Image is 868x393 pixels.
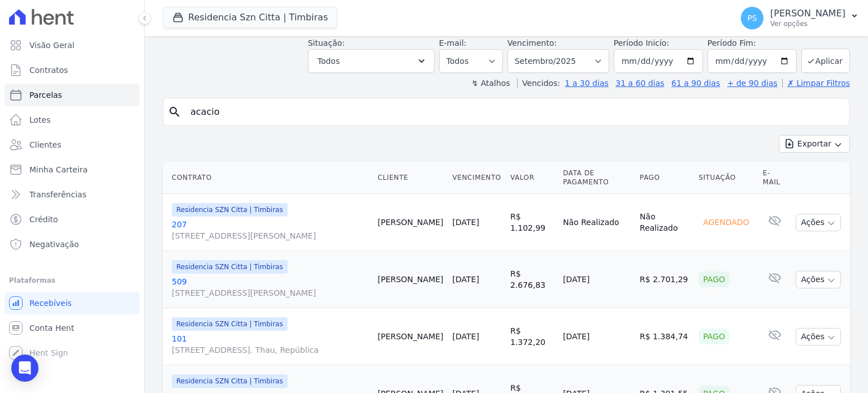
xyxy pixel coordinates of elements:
a: [DATE] [453,332,479,341]
div: Pago [698,329,730,344]
a: ✗ Limpar Filtros [782,79,850,88]
td: R$ 2.701,29 [635,251,694,308]
span: Contratos [29,64,68,76]
p: Ver opções [770,19,845,28]
td: [DATE] [558,251,635,308]
label: Vencidos: [517,79,560,88]
div: Agendado [698,214,753,230]
span: Crédito [29,214,58,225]
div: Plataformas [9,274,135,287]
label: Período Inicío: [614,38,669,47]
a: Visão Geral [5,34,140,57]
a: Clientes [5,133,140,156]
span: Minha Carteira [29,164,88,175]
td: [PERSON_NAME] [373,251,448,308]
th: E-mail [758,162,792,194]
a: + de 90 dias [727,79,778,88]
a: Negativação [5,233,140,256]
th: Vencimento [448,162,506,194]
label: ↯ Atalhos [471,79,510,88]
a: Crédito [5,208,140,231]
a: 1 a 30 dias [565,79,609,88]
button: Ações [796,214,841,231]
span: Residencia SZN Citta | Timbiras [172,203,288,217]
button: Exportar [779,135,850,153]
a: Recebíveis [5,292,140,314]
a: 31 a 60 dias [615,79,664,88]
span: Negativação [29,239,79,250]
a: 61 a 90 dias [671,79,720,88]
span: [STREET_ADDRESS][PERSON_NAME] [172,230,368,241]
a: Contratos [5,59,140,81]
a: Parcelas [5,84,140,106]
span: Todos [318,54,340,68]
td: Não Realizado [558,194,635,251]
div: Pago [698,271,730,287]
td: R$ 1.384,74 [635,308,694,365]
div: Open Intercom Messenger [11,355,38,382]
a: Transferências [5,183,140,206]
span: Clientes [29,139,61,150]
label: E-mail: [439,38,467,47]
td: [DATE] [558,308,635,365]
td: [PERSON_NAME] [373,194,448,251]
span: Recebíveis [29,297,72,309]
i: search [168,105,181,119]
span: [STREET_ADDRESS][PERSON_NAME] [172,287,368,299]
button: Aplicar [801,49,850,73]
td: R$ 2.676,83 [506,251,558,308]
input: Buscar por nome do lote ou do cliente [184,101,845,123]
th: Data de Pagamento [558,162,635,194]
a: 207[STREET_ADDRESS][PERSON_NAME] [172,219,368,241]
span: Visão Geral [29,40,75,51]
a: 509[STREET_ADDRESS][PERSON_NAME] [172,276,368,299]
th: Contrato [163,162,373,194]
p: [PERSON_NAME] [770,8,845,19]
th: Pago [635,162,694,194]
td: R$ 1.102,99 [506,194,558,251]
a: [DATE] [453,218,479,227]
label: Período Fim: [708,37,797,49]
span: [STREET_ADDRESS]. Thau, República [172,344,368,356]
td: Não Realizado [635,194,694,251]
th: Situação [694,162,758,194]
span: Conta Hent [29,322,74,334]
a: [DATE] [453,275,479,284]
span: Transferências [29,189,86,200]
a: Conta Hent [5,317,140,339]
label: Situação: [308,38,345,47]
button: Ações [796,271,841,288]
td: [PERSON_NAME] [373,308,448,365]
span: Lotes [29,114,51,126]
button: Todos [308,49,435,73]
span: Residencia SZN Citta | Timbiras [172,260,288,274]
th: Cliente [373,162,448,194]
span: Residencia SZN Citta | Timbiras [172,374,288,388]
th: Valor [506,162,558,194]
button: Ações [796,328,841,346]
label: Vencimento: [507,38,557,47]
button: Residencia Szn Citta | Timbiras [163,7,337,28]
a: Minha Carteira [5,158,140,181]
a: 101[STREET_ADDRESS]. Thau, República [172,333,368,356]
span: PS [747,14,757,22]
td: R$ 1.372,20 [506,308,558,365]
a: Lotes [5,109,140,131]
span: Parcelas [29,89,62,101]
button: PS [PERSON_NAME] Ver opções [732,2,868,34]
span: Residencia SZN Citta | Timbiras [172,317,288,331]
